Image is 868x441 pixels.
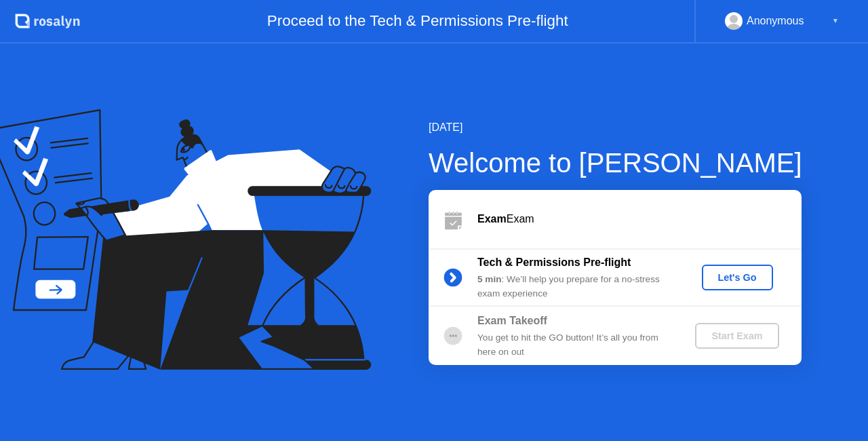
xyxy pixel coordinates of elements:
button: Let's Go [702,265,773,290]
div: ▼ [832,12,839,30]
div: Exam [477,211,802,227]
div: You get to hit the GO button! It’s all you from here on out [477,331,673,359]
b: Tech & Permissions Pre-flight [477,256,631,268]
b: 5 min [477,274,502,284]
b: Exam [477,213,507,225]
div: Let's Go [707,272,768,283]
b: Exam Takeoff [477,315,547,326]
button: Start Exam [695,323,778,349]
div: [DATE] [429,119,802,136]
div: Welcome to [PERSON_NAME] [429,142,802,183]
div: : We’ll help you prepare for a no-stress exam experience [477,273,673,301]
div: Start Exam [701,330,773,341]
div: Anonymous [747,12,804,30]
